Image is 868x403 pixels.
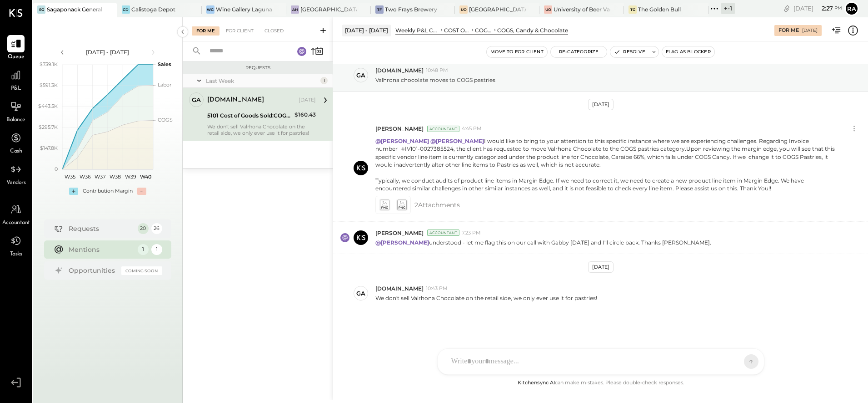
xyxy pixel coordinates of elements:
div: Last Week [206,77,318,85]
a: Balance [0,98,31,124]
div: [DATE] [588,99,614,110]
div: [DATE] [588,261,614,273]
div: Accountant [427,126,459,132]
div: copy link [782,4,791,13]
text: Labor [158,82,171,88]
span: Accountant [2,219,30,227]
div: TF [375,5,384,14]
div: Closed [260,26,288,36]
button: Flag as Blocker [662,46,714,57]
div: ga [356,289,365,298]
div: + [69,188,78,195]
text: W39 [125,173,136,180]
div: Accountant [427,230,459,236]
span: P&L [11,85,21,93]
a: P&L [0,66,31,93]
div: 1 [151,244,162,255]
div: [DOMAIN_NAME] [207,96,264,105]
div: [DATE] [802,27,818,34]
button: Re-Categorize [551,46,607,57]
div: ga [356,71,365,80]
div: + -1 [721,3,735,14]
span: # [401,146,405,152]
div: 1 [320,77,328,84]
text: Sales [158,61,171,67]
text: $443.5K [38,103,58,109]
div: For Me [778,27,799,34]
div: COGS, Candy & Chocolate [497,26,568,34]
div: We don't sell Valrhona Chocolate on the retail side, we only ever use it for pastries! [207,123,316,136]
span: 4:45 PM [462,125,482,133]
div: [GEOGRAPHIC_DATA] [469,5,526,13]
div: For Me [192,26,219,36]
div: Requests [69,224,133,233]
strong: @[PERSON_NAME] [375,239,429,246]
p: understood - let me flag this on our call with Gabby [DATE] and I'll circle back. Thanks [PERSON_... [375,239,711,246]
text: $147.8K [40,145,58,151]
span: [PERSON_NAME] [375,125,424,133]
text: 0 [55,166,58,172]
text: W38 [110,173,121,180]
div: [DATE] [299,97,316,104]
div: Opportunities [69,266,117,275]
a: Tasks [0,232,31,259]
text: W40 [140,173,151,180]
span: Cash [10,148,22,156]
div: 1 [138,244,149,255]
span: Balance [6,116,25,124]
p: I would like to bring to your attention to this specific instance where we are experiencing chall... [375,137,837,192]
text: W35 [64,173,75,180]
div: Weekly P&L Comparison [395,26,439,34]
div: ga [192,96,201,104]
div: COGS, Retail & Market [475,26,493,34]
text: W37 [95,173,105,180]
div: Two Frays Brewery [385,5,437,13]
span: [DOMAIN_NAME] [375,285,424,292]
div: COST OF GOODS SOLD (COGS) [444,26,470,34]
button: Move to for client [487,46,547,57]
div: Wine Gallery Laguna [216,5,272,13]
div: Contribution Margin [83,188,133,195]
div: The Golden Bull [638,5,681,13]
div: Mentions [69,245,133,254]
span: Tasks [10,250,22,259]
span: [DOMAIN_NAME] [375,66,424,74]
a: Cash [0,129,31,156]
text: $739.1K [40,61,58,67]
div: 20 [138,223,149,234]
span: 10:48 PM [426,67,448,74]
div: Uo [544,5,552,14]
div: For Client [221,26,258,36]
a: Accountant [0,201,31,227]
p: We don't sell Valrhona Chocolate on the retail side, we only ever use it for pastries! [375,294,597,302]
button: Ra [844,1,859,16]
p: Valhrona chocolate moves to COGS pastries [375,76,495,84]
a: Vendors [0,161,31,187]
text: W36 [79,173,90,180]
div: - [137,188,146,195]
span: [PERSON_NAME] [375,229,424,237]
button: Resolve [610,46,649,57]
strong: @[PERSON_NAME] [430,138,484,144]
div: University of Beer Vacaville [554,5,610,13]
div: 26 [151,223,162,234]
span: 7:23 PM [462,230,481,237]
div: Requests [187,65,328,71]
div: CD [122,5,130,14]
strong: @[PERSON_NAME] [375,138,429,144]
div: [GEOGRAPHIC_DATA] [300,5,357,13]
div: SG [37,5,45,14]
text: $295.7K [39,124,58,130]
div: AH [291,5,299,14]
span: Queue [8,53,25,61]
div: WG [206,5,215,14]
div: [DATE] - [DATE] [342,25,391,36]
span: 2 Attachment s [414,196,460,214]
div: [DATE] - [DATE] [69,48,146,56]
div: Coming Soon [121,266,162,275]
div: [DATE] [793,4,842,13]
div: $160.43 [294,110,316,119]
text: COGS [158,117,173,123]
div: 5101 Cost of Goods Sold:COGS, Retail & Market:COGS, Candy & Chocolate [207,111,292,120]
a: Queue [0,35,31,61]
